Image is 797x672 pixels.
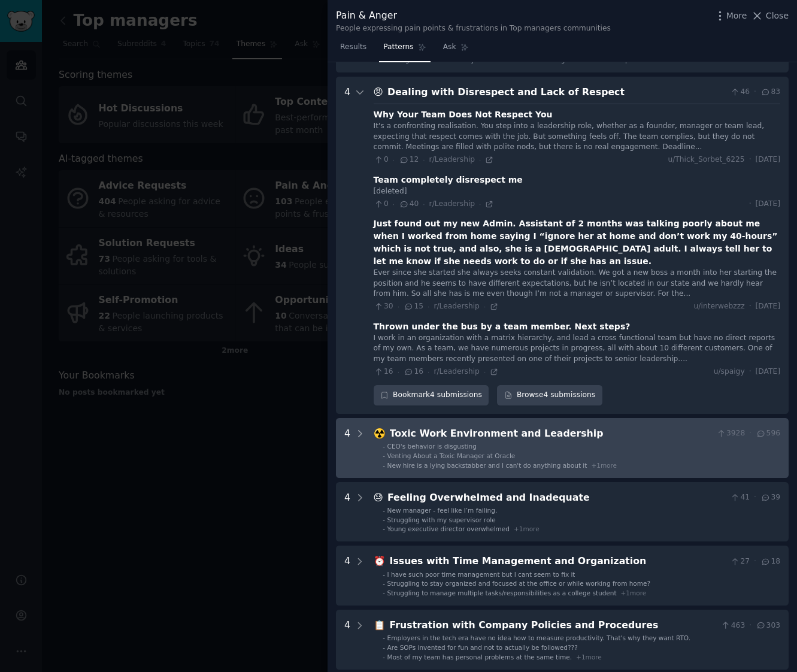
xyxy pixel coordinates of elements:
span: ⏰ [374,555,386,567]
span: New manager - feel like I’m failing. [387,507,498,514]
span: 12 [399,155,419,165]
span: 18 [760,556,780,567]
div: Feeling Overwhelmed and Inadequate [387,491,726,505]
span: 40 [399,199,419,210]
span: Struggling with my supervisor role [387,516,496,523]
span: Young executive director overwhelmed [387,525,510,532]
span: I have such poor time management but I cant seem to fix it [387,571,575,578]
div: Toxic Work Environment and Leadership [390,426,712,441]
div: - [383,570,385,579]
span: Venting About a Toxic Manager at Oracle [387,452,516,459]
button: Close [751,10,789,22]
span: Close [766,10,789,22]
div: I work in an organization with a matrix hierarchy, and lead a cross functional team but have no d... [374,333,780,365]
div: Issues with Time Management and Organization [390,554,726,569]
a: Browse4 submissions [497,385,602,405]
div: Frustration with Company Policies and Procedures [390,618,717,633]
span: r/Leadership [429,199,475,208]
a: Patterns [379,38,430,62]
span: 😓 [374,492,383,503]
span: · [393,156,395,164]
div: Thrown under the bus by a team member. Next steps? [374,320,631,333]
span: 463 [720,620,745,631]
span: 0 [374,199,389,210]
span: + 1 more [591,462,617,469]
span: · [398,368,399,376]
span: · [749,428,751,439]
div: 4 [344,426,350,470]
div: - [383,516,385,524]
span: CEO's behavior is disgusting [387,443,477,450]
span: Most of my team has personal problems at the same time. [387,653,572,661]
span: ☢️ [374,428,386,439]
span: 39 [760,492,780,503]
div: Dealing with Disrespect and Lack of Respect [387,85,726,100]
div: - [383,589,385,597]
span: · [754,87,756,98]
span: Results [340,42,366,53]
span: · [423,200,425,208]
span: · [423,156,425,164]
div: 4 [344,618,350,661]
span: [DATE] [756,367,780,377]
span: · [484,302,486,311]
div: - [383,634,385,642]
div: - [383,653,385,661]
div: It's a confronting realisation. You step into a leadership role, whether as a founder, manager or... [374,121,780,153]
span: · [749,301,751,312]
span: · [398,302,399,311]
span: Are SOPs invented for fun and not to actually be followed??? [387,644,578,651]
span: · [749,367,751,377]
span: · [428,368,429,376]
div: - [383,461,385,470]
span: u/spaigy [714,367,745,377]
div: People expressing pain points & frustrations in Top managers communities [336,23,611,34]
span: Struggling to manage multiple tasks/responsibilities as a college student [387,589,617,597]
div: Ever since she started she always seeks constant validation. We got a new boss a month into her s... [374,268,780,299]
span: Having a hard time with my conscience this week. Firing someone in a bad position. [387,56,652,63]
span: · [479,200,481,208]
div: - [383,525,385,533]
span: [DATE] [756,199,780,210]
div: - [383,442,385,450]
div: - [383,643,385,652]
span: · [754,492,756,503]
div: - [383,506,385,514]
div: 4 [344,491,350,534]
span: 27 [730,556,750,567]
span: r/Leadership [434,302,480,310]
span: 😠 [374,86,383,98]
a: Results [336,38,371,62]
div: [deleted] [374,186,780,197]
span: u/Thick_Sorbet_6225 [668,155,744,165]
div: Bookmark 4 submissions [374,385,489,405]
div: 4 [344,554,350,597]
span: New hire is a lying backstabber and I can't do anything about it [387,462,587,469]
div: - [383,452,385,460]
div: 4 [344,85,350,405]
span: 16 [374,367,393,377]
span: More [726,10,747,22]
span: Struggling to stay organized and focused at the office or while working from home? [387,580,650,587]
span: Employers in the tech era have no idea how to measure productivity. That's why they want RTO. [387,634,690,641]
span: 83 [760,87,780,98]
div: Team completely disrespect me [374,174,523,186]
div: Pain & Anger [336,8,611,23]
button: Bookmark4 submissions [374,385,489,405]
span: 0 [374,155,389,165]
span: Patterns [383,42,413,53]
span: [DATE] [756,301,780,312]
div: Why Your Team Does Not Respect You [374,108,553,121]
span: · [749,620,751,631]
span: 3928 [716,428,746,439]
span: 📋 [374,619,386,631]
button: More [714,10,747,22]
span: · [749,155,751,165]
span: u/interwebzzz [694,301,745,312]
span: r/Leadership [434,367,480,376]
span: [DATE] [756,155,780,165]
span: 15 [404,301,423,312]
div: - [383,579,385,588]
span: · [484,368,486,376]
span: · [479,156,481,164]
